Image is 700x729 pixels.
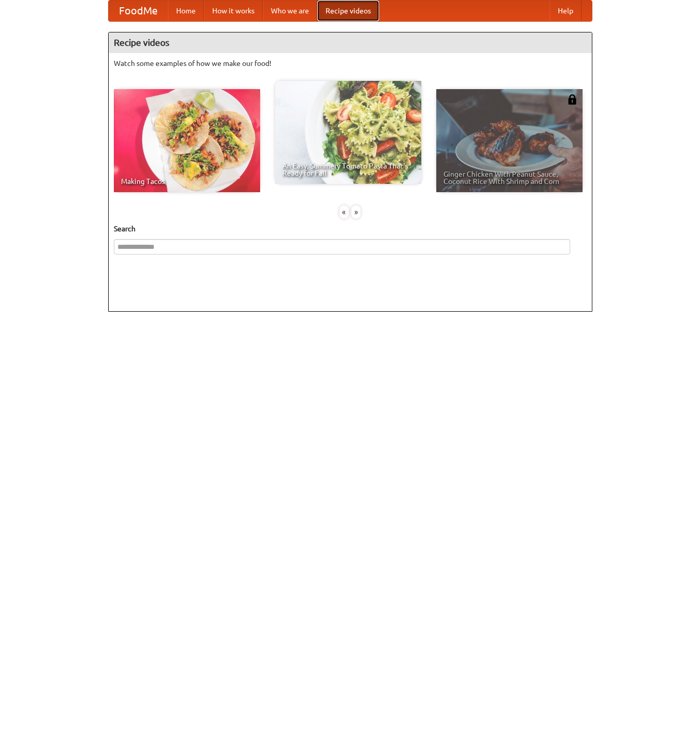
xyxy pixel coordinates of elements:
a: Who we are [263,1,317,21]
a: Recipe videos [317,1,379,21]
a: Home [168,1,204,21]
span: Making Tacos [121,178,253,185]
div: « [339,206,349,218]
span: An Easy, Summery Tomato Pasta That's Ready for Fall [282,162,414,177]
img: 483408.png [567,94,577,105]
a: How it works [204,1,263,21]
a: Help [550,1,582,21]
a: FoodMe [109,1,168,21]
a: An Easy, Summery Tomato Pasta That's Ready for Fall [275,81,421,184]
a: Making Tacos [114,89,260,192]
h5: Search [114,224,587,234]
p: Watch some examples of how we make our food! [114,58,587,69]
div: » [351,206,361,218]
h4: Recipe videos [109,32,592,53]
